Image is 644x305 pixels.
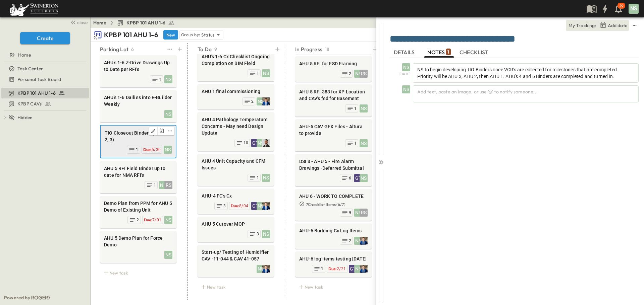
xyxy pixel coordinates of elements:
span: 7/01 [152,218,161,222]
div: NS [164,146,172,154]
span: 10 [244,140,248,146]
span: AHU's 1-6 Z-Drive Drawings Up to Date per RFI's [104,59,172,73]
div: NS [164,110,172,118]
div: GT [349,265,357,273]
span: 5/30 [152,147,161,152]
span: AHU 5 RFI for FSD Framing [299,60,368,67]
a: Home [93,19,106,26]
div: NS [629,4,639,14]
span: KPBP 101 AHU 1-6 [17,90,56,96]
img: Profile Picture [262,97,270,105]
p: To Do [198,45,212,53]
span: Personal Task Board [17,76,61,83]
button: Tracking Date Menu [599,21,628,29]
span: 2 [349,71,351,76]
span: 1 [257,71,259,76]
div: NS [164,251,172,259]
button: test [166,45,174,54]
span: CHECKLIST [460,49,490,55]
span: 1 [154,182,156,188]
div: New task [198,282,274,292]
span: 6 [349,175,351,181]
span: Home [18,52,31,58]
button: Tracking Date Menu [158,127,166,135]
span: Task Center [17,65,43,72]
span: 9 [349,210,351,215]
div: NS [257,265,265,273]
span: AHU 4 Pathology Temperature Concerns - May need Design Update [202,116,270,136]
img: Profile Picture [262,139,270,147]
span: AHU's 1-6 Dailies into E-Builder Weekly [104,94,172,107]
div: test [1,88,89,98]
span: 8/04 [239,204,248,208]
p: KPBP 101 AHU 1-6 [104,30,158,40]
img: Profile Picture [262,202,270,210]
div: test [1,98,89,109]
span: AHU-6 log items testing [DATE] [299,255,368,262]
span: AHU 5 Demo Plan for Force Demo [104,235,172,248]
span: 2 [137,217,139,223]
div: NS [262,230,270,238]
span: AHU's 1-6 Cx Checklist Ongoing Completion on BIM Field [202,53,270,67]
span: KPBP 101 AHU 1-6 [126,19,166,26]
span: AHU 5 Cutover MOP [202,221,270,227]
button: New [163,30,178,40]
div: NS [402,63,410,71]
span: 1 [321,266,323,272]
span: TIO Closeout Binders (AHU 1, 2, 3) [105,130,172,143]
div: NS [257,139,265,147]
div: New task [100,268,176,278]
div: GT [251,139,259,147]
div: NS [262,69,270,77]
button: sidedrawer-menu [631,21,639,29]
span: Due: [231,203,239,208]
div: test [1,74,89,85]
div: NS [159,181,167,189]
p: In Progress [295,45,322,53]
p: Parking Lot [100,45,128,53]
p: Status [201,31,215,38]
span: KPBP CAVs [17,100,42,107]
nav: breadcrumbs [93,19,179,26]
p: 9 [214,46,217,53]
span: Due: [328,266,337,271]
span: Due: [143,147,152,152]
div: NS [257,202,265,210]
p: 6 [131,46,134,53]
button: Edit [149,127,158,135]
span: 2/21 [337,266,346,271]
div: Add text, paste an image, or use '@' to notify someone... [413,85,639,102]
span: DETAILS [394,49,416,55]
span: AHU-5 CAV GFX Files - Altura to provide [299,123,368,137]
button: edit [166,127,174,135]
span: 3 [257,231,259,237]
span: AHU 6 - WORK TO COMPLETE [299,193,368,200]
span: 1 [159,77,161,82]
p: 18 [325,46,329,53]
span: NS to begin developing TIO Binders once VCR's are collected for milestones that are completed. Pr... [417,67,618,79]
div: New task [295,282,372,292]
span: 1 [257,175,259,180]
p: Add date [608,22,627,29]
span: AHU 4 Unit Capacity and CFM Issues [202,158,270,171]
p: 1 [447,49,449,55]
span: [DATE] [399,71,410,77]
button: Create [20,32,70,44]
p: Group by: [181,31,200,38]
div: NS [164,216,172,224]
span: Hidden [17,114,33,121]
div: NS [262,174,270,182]
div: GT [251,202,259,210]
div: NS [257,97,265,105]
p: 29 [619,3,624,9]
p: My Tracking: [569,22,596,29]
div: NS [164,75,172,83]
span: AHU-6 Building Cx Log Items [299,227,368,234]
span: Start-up/ Testing of Humidifier CAV -11-044 & CAV 41-057 [202,249,270,262]
span: AHU 1 final commissioning [202,88,270,95]
img: Profile Picture [262,265,270,273]
span: 2 [251,99,254,104]
span: Due: [144,217,152,222]
span: AHU 5 RFI 383 for XP Location and CAV's fed for Basement [299,88,368,102]
span: 1 [136,147,138,152]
